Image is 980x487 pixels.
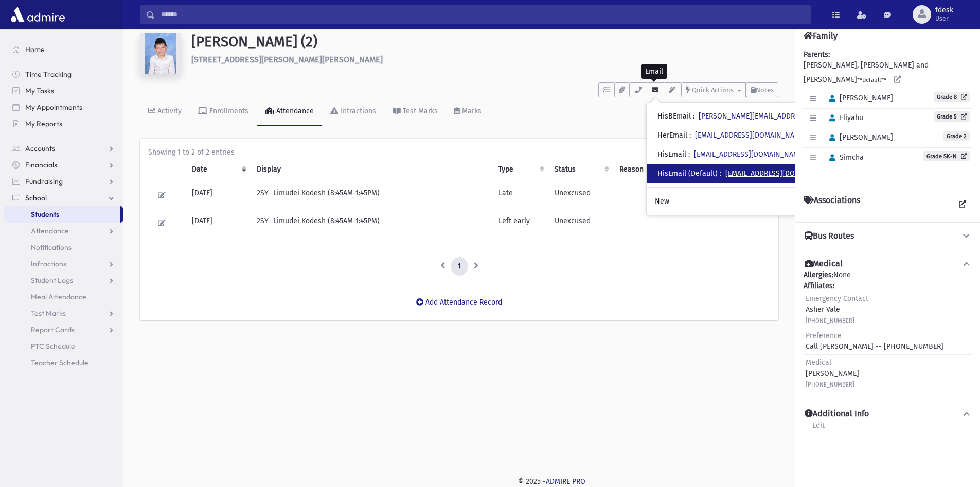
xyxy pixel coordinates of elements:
span: Eliyahu [825,113,863,122]
a: Attendance [4,223,123,239]
span: My Appointments [25,103,82,112]
span: [PERSON_NAME] [825,94,893,103]
h4: Bus Routes [805,231,854,242]
b: Affiliates: [804,281,834,290]
span: School [25,193,47,203]
a: PTC Schedule [4,338,123,355]
h4: Family [804,31,838,41]
span: fdesk [935,6,953,14]
a: Marks [446,97,490,126]
img: AdmirePro [8,4,67,25]
h6: [STREET_ADDRESS][PERSON_NAME][PERSON_NAME] [191,55,778,64]
button: Add Attendance Record [409,293,509,312]
td: 2SY- Limudei Kodesh (8:45AM-1:45PM) [251,209,493,237]
small: [PHONE_NUMBER] [806,317,854,324]
b: Parents: [804,50,830,59]
span: Meal Attendance [31,292,86,301]
span: : [688,150,690,159]
a: Attendance [257,97,322,126]
a: My Tasks [4,82,123,99]
span: Quick Actions [692,86,734,94]
a: Student Logs [4,272,123,289]
span: Notifications [31,243,72,252]
div: Showing 1 to 2 of 2 entries [148,147,770,158]
span: Teacher Schedule [31,358,88,367]
a: Infractions [322,97,384,126]
div: Test Marks [401,107,438,115]
a: School [4,190,123,206]
td: [DATE] [186,209,251,237]
div: HisBEmail [657,111,863,122]
a: Activity [140,97,190,126]
a: New [647,192,871,211]
a: Home [4,41,123,58]
a: Meal Attendance [4,289,123,305]
a: Financials [4,157,123,173]
a: My Reports [4,115,123,132]
span: Attendance [31,226,69,236]
th: Type: activate to sort column ascending [492,158,548,181]
span: User [935,14,953,23]
a: [PERSON_NAME][EMAIL_ADDRESS][DOMAIN_NAME] [699,112,863,121]
span: PTC Schedule [31,342,75,351]
span: Infractions [31,259,66,268]
td: Left early [492,209,548,237]
h4: Additional Info [805,409,869,419]
th: Reason: activate to sort column ascending [613,158,673,181]
span: Preference [806,331,842,340]
span: Student Logs [31,276,73,285]
span: Simcha [825,153,864,162]
span: Accounts [25,144,55,153]
span: : [693,112,694,121]
span: Grade 2 [943,131,970,141]
div: [PERSON_NAME], [PERSON_NAME] and [PERSON_NAME] [804,49,972,178]
span: Emergency Contact [806,294,868,303]
div: Email [641,64,667,79]
a: View all Associations [953,195,972,214]
a: [EMAIL_ADDRESS][DOMAIN_NAME] [694,150,805,159]
span: [PERSON_NAME] [825,133,893,142]
span: Time Tracking [25,70,72,79]
h1: [PERSON_NAME] (2) [191,33,778,51]
span: Financials [25,160,57,170]
div: HerEmail [657,130,806,141]
div: Infractions [338,107,376,115]
a: Notifications [4,239,123,256]
span: Home [25,45,45,54]
a: Grade SK-N [923,151,970,161]
a: Infractions [4,256,123,272]
td: [DATE] [186,181,251,209]
div: Asher Vale [806,293,868,326]
h4: Medical [805,259,843,270]
div: HisEmail [657,149,805,160]
span: : [689,131,691,140]
a: 1 [451,257,468,276]
button: Edit [154,215,169,230]
span: Students [31,210,59,219]
h4: Associations [804,195,860,214]
div: Call [PERSON_NAME] -- [PHONE_NUMBER] [806,330,943,352]
small: [PHONE_NUMBER] [806,381,854,388]
a: [EMAIL_ADDRESS][DOMAIN_NAME] [725,169,836,178]
span: Report Cards [31,325,75,334]
div: Activity [155,107,182,115]
button: Notes [746,82,778,97]
div: Attendance [274,107,314,115]
a: ADMIRE PRO [546,477,585,486]
td: 2SY- Limudei Kodesh (8:45AM-1:45PM) [251,181,493,209]
td: Unexcused [548,181,613,209]
td: Unexcused [548,209,613,237]
span: My Tasks [25,86,54,95]
span: My Reports [25,119,62,128]
a: Test Marks [4,305,123,322]
a: Time Tracking [4,66,123,82]
th: Date: activate to sort column ascending [186,158,251,181]
a: My Appointments [4,99,123,115]
button: Medical [804,259,972,270]
span: Test Marks [31,309,66,318]
a: Enrollments [190,97,257,126]
a: Edit [812,419,825,438]
a: Grade 5 [934,111,970,122]
button: Additional Info [804,409,972,419]
b: Allergies: [804,271,833,279]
